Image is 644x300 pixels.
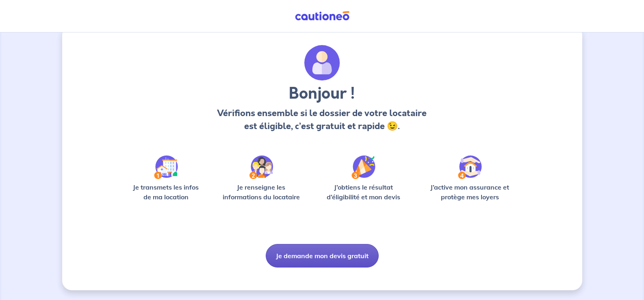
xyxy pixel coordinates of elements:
p: Vérifions ensemble si le dossier de votre locataire est éligible, c’est gratuit et rapide 😉. [215,107,429,133]
p: J’active mon assurance et protège mes loyers [423,182,517,202]
img: /static/c0a346edaed446bb123850d2d04ad552/Step-2.svg [249,155,273,179]
button: Je demande mon devis gratuit [266,244,379,268]
p: Je renseigne les informations du locataire [218,182,305,202]
img: Cautioneo [292,11,353,21]
img: archivate [304,45,340,81]
img: /static/90a569abe86eec82015bcaae536bd8e6/Step-1.svg [154,155,178,179]
img: /static/f3e743aab9439237c3e2196e4328bba9/Step-3.svg [351,155,375,179]
img: /static/bfff1cf634d835d9112899e6a3df1a5d/Step-4.svg [458,155,482,179]
h3: Bonjour ! [215,84,429,104]
p: Je transmets les infos de ma location [127,182,205,202]
p: J’obtiens le résultat d’éligibilité et mon devis [318,182,410,202]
